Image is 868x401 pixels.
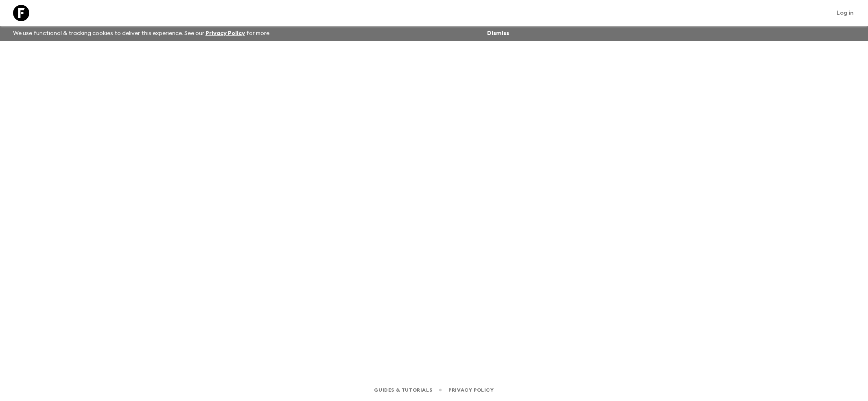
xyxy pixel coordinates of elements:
p: We use functional & tracking cookies to deliver this experience. See our for more. [10,26,274,41]
a: Privacy Policy [448,386,494,394]
button: Dismiss [485,28,511,39]
a: Privacy Policy [206,31,245,36]
a: Log in [832,7,858,19]
a: Guides & Tutorials [374,386,432,394]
